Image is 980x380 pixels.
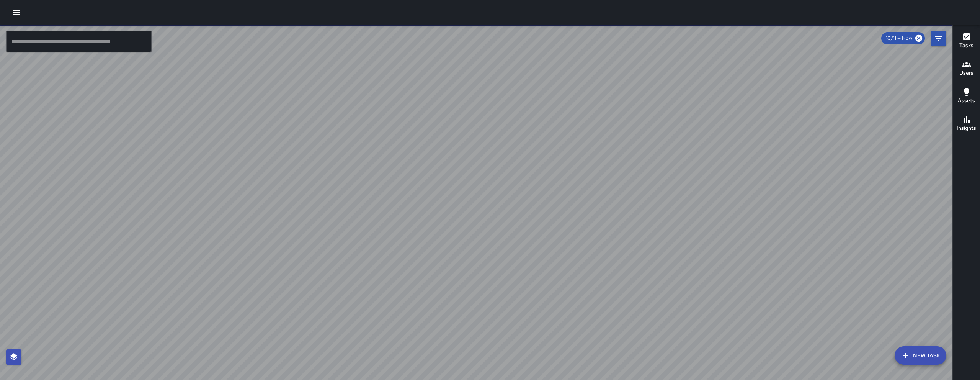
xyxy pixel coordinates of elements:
[881,34,917,42] span: 10/11 — Now
[881,32,925,44] div: 10/11 — Now
[931,31,946,46] button: Filters
[959,41,973,50] h6: Tasks
[958,97,975,105] h6: Assets
[953,55,980,83] button: Users
[953,83,980,110] button: Assets
[895,346,946,365] button: New Task
[957,124,976,133] h6: Insights
[953,110,980,138] button: Insights
[953,28,980,55] button: Tasks
[959,69,973,77] h6: Users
